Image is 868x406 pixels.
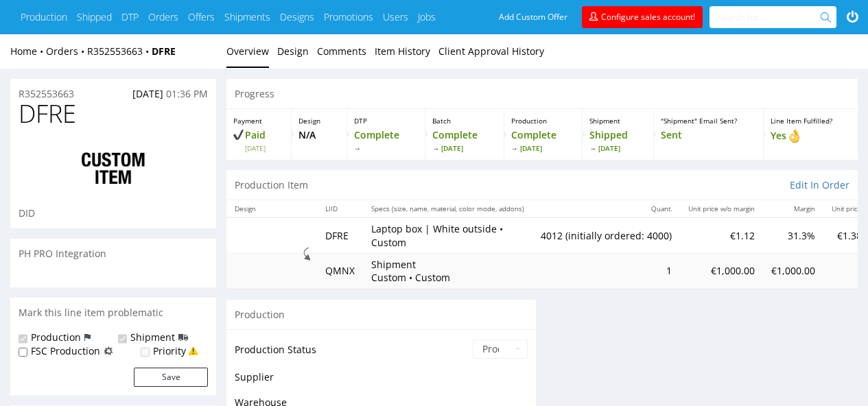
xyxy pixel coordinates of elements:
span: [DATE] [245,143,284,153]
td: Production Status [235,338,469,369]
td: DFRE [317,217,363,253]
a: Design [277,34,309,68]
p: Yes [771,128,851,143]
th: Design [226,200,317,217]
a: DTP [121,10,139,24]
div: Progress [226,79,858,109]
a: Users [383,10,408,24]
td: 31.3% [763,217,823,253]
th: Specs (size, name, material, color mode, addons) [363,200,532,217]
td: €1,000.00 [680,254,763,289]
button: Save [134,368,208,387]
img: icon-fsc-production-flag.svg [104,344,113,358]
td: QMNX [317,254,363,289]
p: Complete [511,128,575,153]
th: Margin [763,200,823,217]
p: Complete [432,128,496,153]
a: R352553663 [87,45,152,58]
a: Edit In Order [790,178,849,192]
a: R352553663 [19,87,74,101]
input: Search for... [718,6,823,28]
img: icon-shipping-flag.svg [178,331,188,344]
a: Client Approval History [438,34,544,68]
div: Production [226,299,536,330]
a: Comments [317,34,366,68]
p: N/A [298,128,339,142]
p: Production [511,116,575,126]
p: DTP [354,116,418,126]
div: PH PRO Integration [10,239,216,269]
a: Jobs [418,10,436,24]
a: Overview [226,34,269,68]
p: Batch [432,116,496,126]
a: DFRE [152,45,176,58]
p: Line Item Fulfilled? [771,116,851,126]
th: LIID [317,200,363,217]
div: Mark this line item problematic [10,298,216,328]
span: DID [19,206,35,219]
a: Production [21,10,67,24]
td: 4012 (initially ordered: 4000) [532,217,680,253]
a: Offers [188,10,215,24]
p: "Shipment" Email Sent? [661,116,755,126]
p: Paid [233,128,284,153]
a: Promotions [324,10,373,24]
span: [DATE] [132,87,163,100]
span: DFRE [19,100,76,128]
a: Orders [148,10,178,24]
a: Item History [375,34,430,68]
th: Unit price w/o margin [680,200,763,217]
p: Payment [233,116,284,126]
p: Shipment [589,116,646,126]
a: Add Custom Offer [491,6,575,28]
th: Quant. [532,200,680,217]
span: [DATE] [589,143,646,153]
img: icon-production-flag.svg [84,331,91,344]
p: Sent [661,128,755,142]
a: Shipments [224,10,270,24]
a: Configure sales account! [582,6,703,28]
label: FSC Production [31,344,100,358]
td: €1,000.00 [763,254,823,289]
label: Production [31,331,81,344]
p: Design [298,116,339,126]
td: Supplier [235,369,469,394]
p: Laptop box | White outside • Custom [371,222,524,249]
p: Complete [354,128,418,153]
a: Orders [46,45,87,58]
p: Shipped [589,128,646,153]
span: [DATE] [432,143,496,153]
td: €1.12 [680,217,763,253]
span: Configure sales account! [601,11,695,23]
label: Shipment [130,331,175,344]
a: Shipped [77,10,112,24]
img: yellow_warning_triangle.png [188,346,198,356]
td: 1 [532,254,680,289]
span: [DATE] [511,143,575,153]
label: Priority [153,344,186,358]
p: Production Item [235,178,308,192]
a: Home [10,45,46,58]
span: 01:36 PM [166,87,208,100]
img: ico-item-custom-a8f9c3db6a5631ce2f509e228e8b95abde266dc4376634de7b166047de09ff05.png [58,141,168,196]
a: Designs [280,10,314,24]
p: Shipment Custom • Custom [371,258,474,285]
